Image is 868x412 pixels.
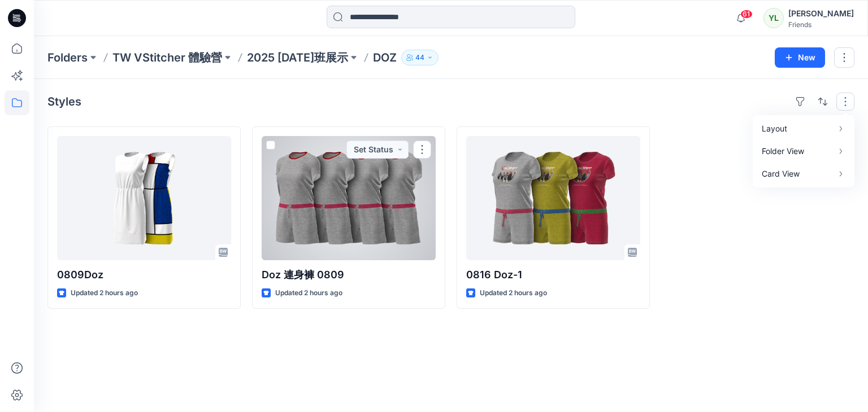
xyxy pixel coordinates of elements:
p: Updated 2 hours ago [480,287,547,299]
p: Updated 2 hours ago [275,287,342,299]
p: Layout [762,122,833,135]
a: Folders [47,50,88,65]
p: Folder View [762,144,833,158]
p: 0809Doz [57,267,231,283]
p: Doz 連身褲 0809 [262,267,436,283]
a: 0809Doz [57,136,231,260]
button: New [775,47,825,68]
a: 0816 Doz-1 [466,136,640,260]
p: Updated 2 hours ago [71,287,138,299]
div: [PERSON_NAME] [788,7,854,20]
div: YL [763,8,784,28]
button: 44 [401,50,439,65]
p: Card View [762,167,833,181]
p: 44 [415,51,424,64]
div: Friends [788,20,854,29]
a: 2025 [DATE]班展示 [247,50,348,65]
p: DOZ [373,50,397,65]
h4: Styles [47,95,81,108]
span: 61 [740,10,753,19]
a: TW VStitcher 體驗營 [112,50,222,65]
p: 0816 Doz-1 [466,267,640,283]
a: Doz 連身褲 0809 [262,136,436,260]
